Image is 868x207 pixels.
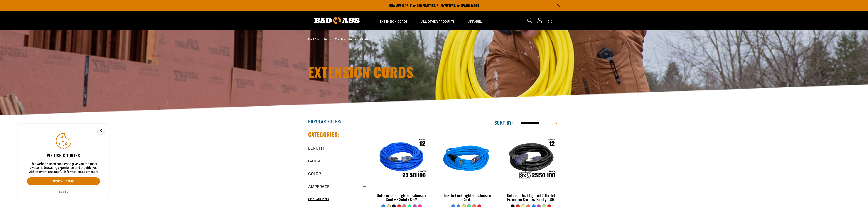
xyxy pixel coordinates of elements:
[414,11,461,30] summary: All Other Products
[308,197,329,201] span: Clear All Filters
[308,171,321,176] span: Color
[421,20,455,24] span: All Other Products
[27,162,100,174] p: This website uses cookies to give you the most awesome browsing experience and provide you with r...
[308,37,343,41] a: Bad Ass Extension Cords
[438,133,495,185] img: blue
[308,145,324,151] span: Length
[308,37,474,42] nav: breadcrumbs
[380,20,408,24] span: Extension Cords
[18,124,109,200] aside: Cookie Consent
[502,193,560,201] div: Outdoor Dual Lighted 3-Outlet Extension Cord w/ Safety CGM
[308,65,474,79] h1: Extension Cords
[82,170,98,174] a: Learn more
[461,11,489,30] summary: Apparel
[494,120,513,125] label: Sort by:
[373,133,430,185] img: Outdoor Dual Lighted Extension Cord w/ Safety CGM
[314,17,360,24] img: Bad Ass Extension Cords
[346,37,369,41] span: Extension Cords
[308,142,366,154] summary: Length
[526,17,533,24] summary: Search
[373,131,431,204] a: Outdoor Dual Lighted Extension Cord w/ Safety CGM Outdoor Dual Lighted Extension Cord w/ Safety CGM
[58,190,69,194] button: Decline
[502,133,560,185] img: Outdoor Dual Lighted 3-Outlet Extension Cord w/ Safety CGM
[437,193,495,201] div: Click-to-Lock Lighted Extension Cord
[308,180,366,193] summary: Amperage
[468,20,482,24] span: Apparel
[502,131,560,204] a: Outdoor Dual Lighted 3-Outlet Extension Cord w/ Safety CGM Outdoor Dual Lighted 3-Outlet Extensio...
[308,155,366,167] summary: Gauge
[308,167,366,180] summary: Color
[308,118,342,124] h2: Popular Filter:
[308,197,331,202] a: Clear All Filters
[27,177,100,185] button: Accept all & close
[373,11,414,30] summary: Extension Cords
[344,37,345,41] span: ›
[308,131,339,138] h2: Categories:
[308,184,329,189] span: Amperage
[308,158,321,164] span: Gauge
[373,193,431,201] div: Outdoor Dual Lighted Extension Cord w/ Safety CGM
[437,131,495,204] a: blue Click-to-Lock Lighted Extension Cord
[27,152,100,158] h2: We use cookies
